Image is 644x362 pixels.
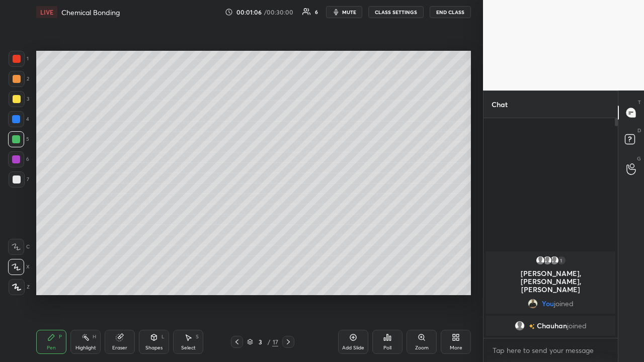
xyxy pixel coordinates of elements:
[515,321,525,331] img: default.png
[8,111,29,127] div: 4
[535,255,545,265] img: default.png
[255,339,265,345] div: 3
[93,334,96,339] div: H
[272,337,278,346] div: 17
[492,269,609,294] p: [PERSON_NAME], [PERSON_NAME], [PERSON_NAME]
[145,345,163,350] div: Shapes
[542,300,554,308] span: You
[59,334,62,339] div: P
[637,155,641,162] p: G
[528,299,538,309] img: c1bf5c605d094494930ac0d8144797cf.jpg
[196,334,199,339] div: S
[342,9,356,16] span: mute
[9,279,30,295] div: Z
[162,334,165,339] div: L
[9,71,29,87] div: 2
[415,345,429,350] div: Zoom
[8,151,29,167] div: 6
[484,249,618,338] div: grid
[638,99,641,106] p: T
[8,259,30,275] div: X
[9,171,29,188] div: 7
[36,6,57,18] div: LIVE
[326,6,362,18] button: mute
[529,324,535,329] img: no-rating-badge.077c3623.svg
[484,91,516,118] p: Chat
[549,255,559,265] img: default.png
[554,300,574,308] span: joined
[181,345,196,350] div: Select
[537,322,567,330] span: Chauhan
[556,255,567,265] div: 1
[637,127,641,134] p: D
[75,345,96,350] div: Highlight
[8,239,30,255] div: C
[542,255,552,265] img: default.png
[567,322,587,330] span: joined
[9,51,29,67] div: 1
[112,345,127,350] div: Eraser
[430,6,471,18] button: End Class
[342,345,364,350] div: Add Slide
[368,6,424,18] button: CLASS SETTINGS
[267,339,270,345] div: /
[450,345,462,350] div: More
[8,131,29,147] div: 5
[315,10,318,15] div: 6
[61,8,120,17] h4: Chemical Bonding
[383,345,391,350] div: Poll
[9,91,29,107] div: 3
[47,345,56,350] div: Pen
